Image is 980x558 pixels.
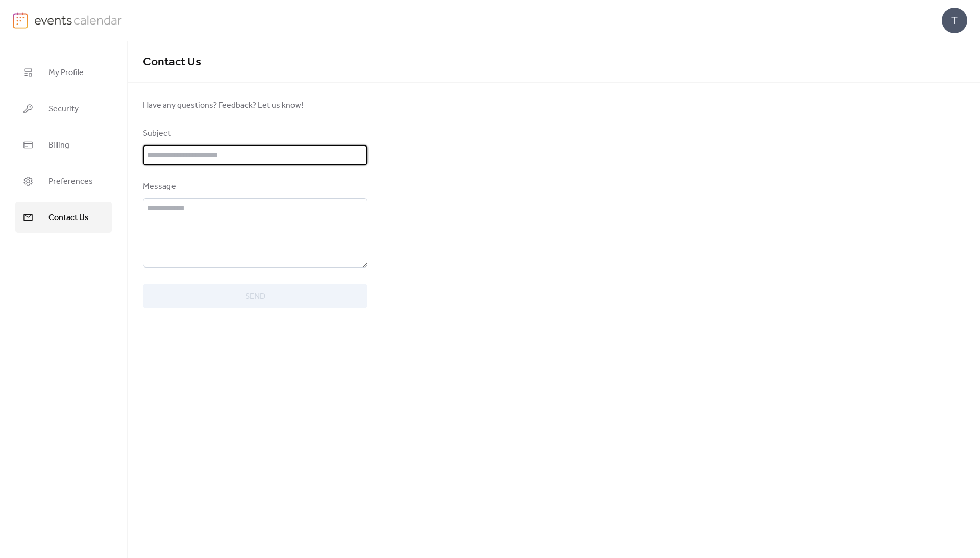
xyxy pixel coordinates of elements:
[942,8,967,33] div: T
[143,128,365,140] div: Subject
[48,174,93,189] span: Preferences
[15,202,112,233] a: Contact Us
[48,65,84,81] span: My Profile
[15,93,112,124] a: Security
[48,210,89,226] span: Contact Us
[15,165,112,197] a: Preferences
[48,101,79,117] span: Security
[143,100,367,112] span: Have any questions? Feedback? Let us know!
[143,51,201,74] span: Contact Us
[15,57,112,88] a: My Profile
[143,181,365,193] div: Message
[34,12,122,28] img: logo-type
[15,129,112,160] a: Billing
[48,137,69,153] span: Billing
[13,12,28,29] img: logo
